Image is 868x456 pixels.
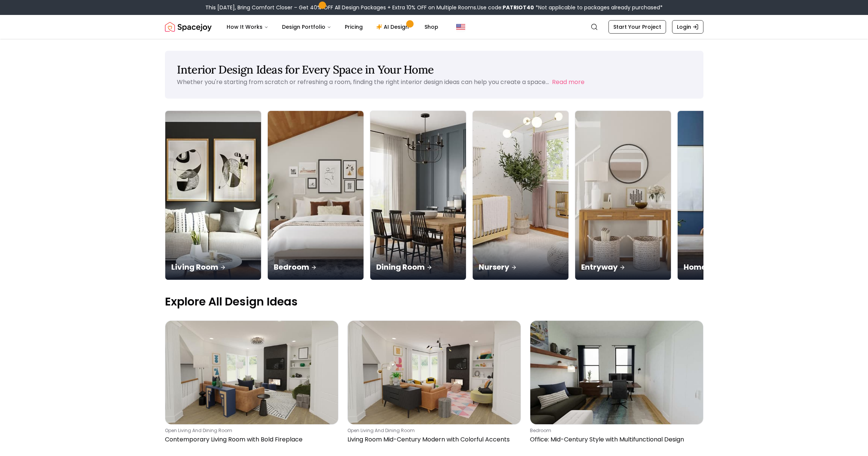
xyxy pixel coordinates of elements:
p: Home Office [684,262,767,272]
img: United States [456,22,465,31]
a: Spacejoy [165,19,212,34]
span: Use code: [477,4,534,11]
span: *Not applicable to packages already purchased* [534,4,663,11]
a: EntrywayEntryway [575,111,671,280]
p: Dining Room [376,262,460,272]
img: Entryway [575,111,671,280]
nav: Global [165,15,703,39]
a: AI Design [370,19,417,34]
p: Explore All Design Ideas [165,295,703,308]
img: Nursery [473,111,568,280]
a: Office: Mid-Century Style with Multifunctional DesignbedroomOffice: Mid-Century Style with Multif... [530,320,703,447]
h1: Interior Design Ideas for Every Space in Your Home [177,63,691,76]
img: Contemporary Living Room with Bold Fireplace [165,321,338,424]
img: Home Office [678,111,773,280]
a: Living Room Mid-Century Modern with Colorful Accentsopen living and dining roomLiving Room Mid-Ce... [347,320,521,447]
p: Whether you're starting from scratch or refreshing a room, finding the right interior design idea... [177,78,549,86]
p: Living Room Mid-Century Modern with Colorful Accents [347,435,518,444]
a: Shop [418,19,444,34]
a: Pricing [339,19,369,34]
p: open living and dining room [347,428,518,434]
button: Design Portfolio [276,19,337,34]
p: open living and dining room [165,428,335,434]
b: PATRIOT40 [503,4,534,11]
nav: Main [221,19,444,34]
a: NurseryNursery [472,111,569,280]
img: Living Room Mid-Century Modern with Colorful Accents [348,321,521,424]
a: Contemporary Living Room with Bold Fireplaceopen living and dining roomContemporary Living Room w... [165,320,338,447]
a: Home OfficeHome Office [677,111,774,280]
a: Dining RoomDining Room [370,111,466,280]
img: Living Room [165,111,261,280]
a: Login [672,20,703,34]
p: Office: Mid-Century Style with Multifunctional Design [530,435,700,444]
a: BedroomBedroom [267,111,364,280]
img: Spacejoy Logo [165,19,212,34]
p: Contemporary Living Room with Bold Fireplace [165,435,335,444]
button: Read more [552,78,585,87]
button: How It Works [221,19,274,34]
img: Bedroom [268,111,364,280]
a: Living RoomLiving Room [165,111,261,280]
div: This [DATE], Bring Comfort Closer – Get 40% OFF All Design Packages + Extra 10% OFF on Multiple R... [205,4,663,11]
p: Entryway [581,262,665,272]
p: Nursery [479,262,562,272]
p: Bedroom [274,262,358,272]
img: Dining Room [370,111,466,280]
p: Living Room [171,262,255,272]
img: Office: Mid-Century Style with Multifunctional Design [530,321,703,424]
p: bedroom [530,428,700,434]
a: Start Your Project [608,20,666,34]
